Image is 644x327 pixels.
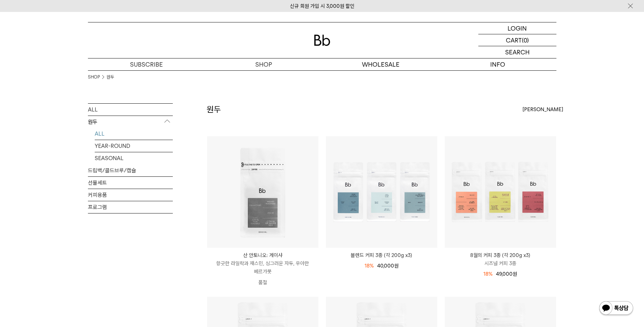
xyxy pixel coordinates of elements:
img: 산 안토니오: 게이샤 [207,136,318,248]
div: 18% [365,262,374,270]
h2: 원두 [207,104,221,115]
a: SHOP [88,74,100,81]
a: LOGIN [478,22,556,34]
div: 18% [483,270,493,278]
p: 향긋한 라일락과 재스민, 싱그러운 자두, 우아한 베르가못 [207,259,318,276]
span: 원 [394,263,399,269]
p: (0) [522,34,529,46]
p: 시즈널 커피 3종 [445,259,556,268]
img: 카카오톡 채널 1:1 채팅 버튼 [599,300,634,317]
a: 선물세트 [88,177,173,189]
p: 품절 [207,276,318,289]
a: CART (0) [478,34,556,46]
p: CART [506,34,522,46]
a: 산 안토니오: 게이샤 향긋한 라일락과 재스민, 싱그러운 자두, 우아한 베르가못 [207,251,318,276]
p: 원두 [88,116,173,128]
a: 신규 회원 가입 시 3,000원 할인 [290,3,354,9]
span: 40,000 [377,263,399,269]
a: SHOP [205,58,322,70]
p: 8월의 커피 3종 (각 200g x3) [445,251,556,259]
a: 드립백/콜드브루/캡슐 [88,165,173,176]
a: SEASONAL [95,152,173,164]
a: ALL [88,104,173,116]
p: LOGIN [508,22,527,34]
a: 블렌드 커피 3종 (각 200g x3) [326,251,437,259]
a: SUBSCRIBE [88,58,205,70]
img: 로고 [314,35,330,46]
span: [PERSON_NAME] [522,105,563,114]
p: 산 안토니오: 게이샤 [207,251,318,259]
a: 8월의 커피 3종 (각 200g x3) 시즈널 커피 3종 [445,251,556,268]
img: 블렌드 커피 3종 (각 200g x3) [326,136,437,248]
img: 8월의 커피 3종 (각 200g x3) [445,136,556,248]
a: 커피용품 [88,189,173,201]
a: 프로그램 [88,201,173,213]
span: 원 [513,271,517,277]
span: 49,000 [496,271,517,277]
p: INFO [439,58,556,70]
a: ALL [95,128,173,140]
p: SEARCH [505,46,530,58]
a: 원두 [107,74,114,81]
p: WHOLESALE [322,58,439,70]
a: YEAR-ROUND [95,140,173,152]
